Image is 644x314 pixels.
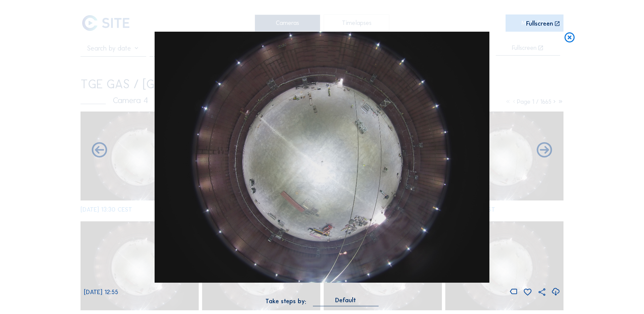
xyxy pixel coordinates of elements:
[535,142,554,160] i: Back
[84,288,118,296] span: [DATE] 12:55
[313,297,379,306] div: Default
[155,32,489,283] img: Image
[265,298,306,304] div: Take steps by:
[526,21,553,27] div: Fullscreen
[90,142,109,160] i: Forward
[335,297,356,303] div: Default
